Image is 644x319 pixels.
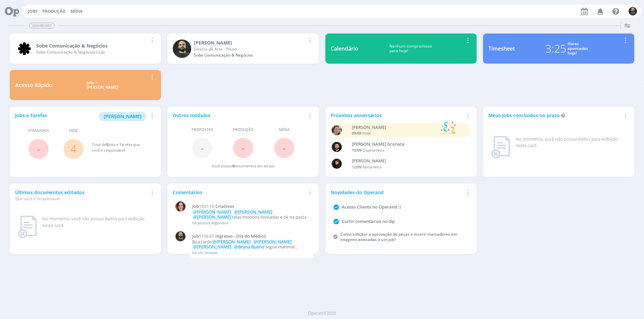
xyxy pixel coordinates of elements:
button: [PERSON_NAME] [99,112,146,121]
div: Diretor de Arte - Pleno [194,46,306,52]
span: Criativos [215,203,234,209]
span: 09/09 [352,131,361,136]
div: Outros módulos [173,112,306,119]
div: Patrick Freitas [194,39,306,46]
div: Acesso Rápido [15,81,52,89]
span: - [241,141,245,155]
div: Calendário [331,45,358,53]
div: - [352,148,461,153]
span: 12/09 [352,164,361,169]
span: - [37,142,40,156]
img: dashboard_not_found.png [491,136,510,159]
a: Job1736.67Ingresso - Dia do Médico [192,234,310,239]
button: Jobs [26,9,40,14]
img: B [332,142,342,152]
a: P[PERSON_NAME]Diretor de Arte - PlenoSobe Comunicação & Negócios [167,33,319,64]
img: L [332,159,342,169]
span: 10/09 [352,148,361,153]
div: 3:25 [545,41,566,57]
div: Sobe Comunicação & Negócios [194,52,306,58]
a: [PERSON_NAME] [99,113,146,119]
span: 0 [232,163,234,168]
button: Produção [40,9,68,14]
a: Curtir comentários no Op [342,218,395,224]
span: @[PERSON_NAME] [234,209,272,215]
img: P [175,231,185,241]
div: Nenhum compromisso para hoje! [358,44,464,54]
a: Como solicitar a aprovação de peças e inserir marcadores em imagens anexadas a um job? [340,231,457,243]
span: - [282,141,286,155]
div: Últimos documentos editados [15,189,148,202]
span: Produção [233,127,254,133]
div: Meus Jobs concluídos no prazo [488,112,621,119]
div: Total de Jobs e Tarefas que você é responsável [92,142,149,153]
span: @[PERSON_NAME] [193,214,231,220]
span: @[PERSON_NAME] [193,209,231,215]
span: há um minuto [192,250,218,255]
span: Quarta-feira [363,148,384,153]
p: telas motions revisadas e ok na pasta [192,210,310,220]
div: - [352,131,437,136]
span: [PERSON_NAME] [104,113,142,119]
div: Horas apontadas hoje! [568,42,588,56]
a: Mídia [70,8,83,14]
div: Aline Beatriz Jackisch [352,124,437,131]
span: há poucos segundos [192,220,228,225]
p: Boa tarde segue material atualizado [192,239,310,250]
div: - [352,164,461,170]
span: - [201,141,204,155]
a: Jobs [28,8,38,14]
a: Acesso Cliente no Operand :) [342,204,401,210]
div: No momento, você não possui dados para exibição neste card. [42,216,153,229]
span: Propostas [192,127,213,133]
img: P [173,39,191,58]
div: Sobe Comunicação & Negócios [36,42,148,49]
span: @Bruna Bueno [234,244,264,250]
img: P [629,7,637,15]
div: Comentários [173,189,306,196]
div: Que você é responsável [15,196,148,202]
button: P [628,5,637,17]
div: Jobs e Tarefas [15,112,148,121]
span: Sexta-feira [363,164,381,169]
button: Mídia [68,9,85,14]
span: Atrasados [28,128,49,134]
a: Job1937.15Criativos [192,204,310,209]
img: dashboard_not_found.png [18,216,37,238]
div: Próximos aniversários [331,112,464,119]
span: @[PERSON_NAME] [213,239,251,245]
div: Jobs > [PERSON_NAME] [57,80,148,90]
span: 5 [106,142,108,147]
div: Sobe Comunicação & Negócios Ltda [36,49,148,55]
a: Timesheet3:25Horasapontadashoje! [483,33,634,64]
div: Você possui documentos em atraso [212,163,275,169]
a: 4 [70,142,76,156]
span: Hoje [69,128,78,134]
img: A [332,125,342,135]
span: Hoje [363,131,371,136]
a: Produção [42,8,66,14]
span: @[PERSON_NAME] [193,244,231,250]
span: @[PERSON_NAME] [254,239,291,245]
div: Luana da Silva de Andrade [352,158,461,164]
div: Novidades do Operand [331,189,464,196]
span: Mídia [279,127,289,133]
img: B [175,202,185,212]
div: Bruno Corralo Granata [352,141,461,148]
span: Ingresso - Dia do Médico [215,233,266,239]
div: Timesheet [488,45,515,53]
span: 1937.15 [199,204,214,209]
div: No momento, você não possui dados para exibição neste card. [516,136,626,149]
span: 1736.67 [199,233,214,239]
span: Dashboard [29,23,55,28]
